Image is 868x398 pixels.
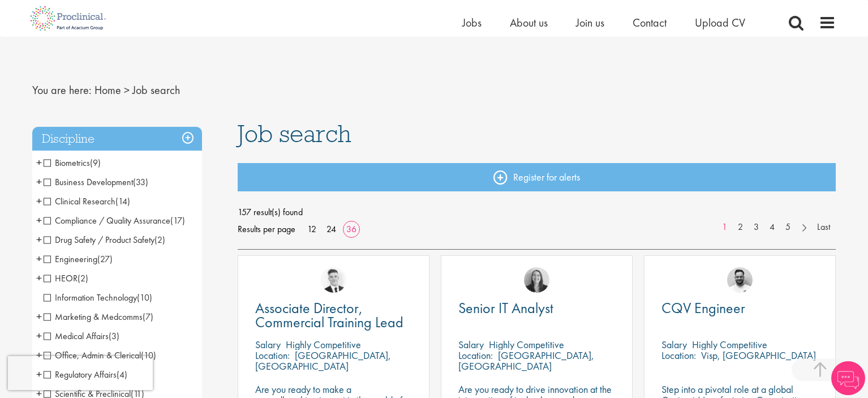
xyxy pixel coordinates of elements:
span: Salary [661,338,687,351]
p: [GEOGRAPHIC_DATA], [GEOGRAPHIC_DATA] [255,349,391,373]
a: CQV Engineer [661,301,818,315]
img: Nicolas Daniel [321,267,346,293]
span: + [36,212,42,229]
span: Location: [255,349,290,362]
span: Information Technology [44,292,137,303]
span: Business Development [44,176,148,188]
span: (9) [90,157,101,169]
span: Information Technology [44,292,152,303]
span: > [124,83,130,97]
img: Mia Kellerman [524,267,549,293]
h3: Discipline [32,127,202,151]
a: Senior IT Analyst [458,301,615,315]
a: 5 [780,221,796,234]
span: Associate Director, Commercial Training Lead [255,298,403,332]
a: Upload CV [695,15,745,30]
span: 157 result(s) found [238,204,836,221]
a: About us [510,15,548,30]
a: Associate Director, Commercial Training Lead [255,301,412,329]
span: Medical Affairs [44,330,119,342]
span: + [36,250,42,267]
p: Highly Competitive [489,338,564,351]
a: Last [811,221,836,234]
a: 36 [342,223,360,235]
a: 12 [303,223,320,235]
p: Highly Competitive [286,338,361,351]
span: (2) [154,234,165,246]
span: Location: [458,349,493,362]
span: (27) [97,253,113,265]
span: Business Development [44,176,133,188]
a: Join us [576,15,604,30]
p: Highly Competitive [692,338,767,351]
a: Register for alerts [238,163,836,191]
a: 4 [764,221,780,234]
span: + [36,173,42,190]
span: Results per page [238,221,295,238]
span: + [36,231,42,248]
span: Marketing & Medcomms [44,311,143,323]
span: HEOR [44,272,78,284]
span: Office, Admin & Clerical [44,349,141,361]
span: Engineering [44,253,97,265]
span: (3) [109,330,119,342]
span: You are here: [32,83,92,97]
img: Chatbot [831,361,865,395]
span: Clinical Research [44,195,130,207]
a: Jobs [462,15,482,30]
a: 2 [732,221,749,234]
span: Marketing & Medcomms [44,311,153,323]
span: Biometrics [44,157,90,169]
span: Salary [458,338,484,351]
span: + [36,154,42,171]
span: Engineering [44,253,113,265]
p: [GEOGRAPHIC_DATA], [GEOGRAPHIC_DATA] [458,349,594,373]
span: + [36,327,42,344]
span: (17) [170,215,185,226]
span: Medical Affairs [44,330,109,342]
span: + [36,346,42,363]
span: + [36,269,42,286]
span: Biometrics [44,157,101,169]
a: 1 [716,221,733,234]
span: HEOR [44,272,88,284]
span: Office, Admin & Clerical [44,349,156,361]
span: (2) [78,272,88,284]
span: Compliance / Quality Assurance [44,215,170,226]
span: Drug Safety / Product Safety [44,234,165,246]
span: CQV Engineer [661,298,745,318]
span: (33) [133,176,148,188]
span: (10) [141,349,156,361]
p: Visp, [GEOGRAPHIC_DATA] [701,349,816,362]
a: 3 [748,221,764,234]
a: breadcrumb link [94,83,121,97]
span: Drug Safety / Product Safety [44,234,154,246]
span: Job search [238,118,351,149]
span: (14) [115,195,130,207]
span: Location: [661,349,696,362]
span: Clinical Research [44,195,115,207]
span: + [36,308,42,325]
span: Salary [255,338,281,351]
span: Senior IT Analyst [458,298,553,318]
a: 24 [323,223,340,235]
iframe: reCAPTCHA [8,356,153,390]
a: Contact [633,15,667,30]
img: Emile De Beer [727,267,753,293]
span: (10) [137,292,152,303]
span: Compliance / Quality Assurance [44,215,185,226]
span: Job search [132,83,180,97]
span: (7) [143,311,153,323]
span: + [36,192,42,209]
